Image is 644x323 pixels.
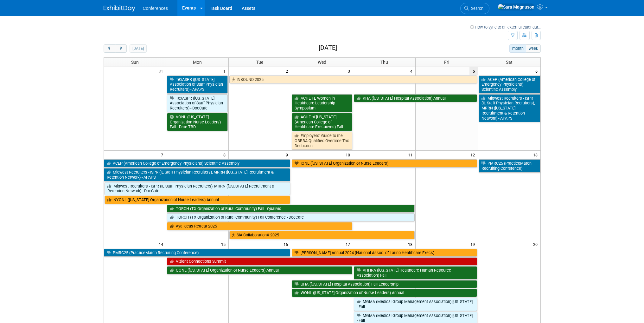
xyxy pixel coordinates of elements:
[318,60,326,65] span: Wed
[345,240,353,248] span: 17
[470,240,478,248] span: 19
[167,113,228,131] a: VONL ([US_STATE] Organization Nurse Leaders) Fall - Date TBD
[158,240,166,248] span: 14
[131,60,139,65] span: Sun
[104,168,290,181] a: Midwest Recruiters - ISPR (IL Staff Physician Recruiters), MRRN ([US_STATE] Recruitment & Retenti...
[407,240,415,248] span: 18
[229,76,477,84] a: INBOUND 2025
[115,44,127,53] button: next
[292,289,477,297] a: WONL ([US_STATE] Organization of Nurse Leaders) Annual
[167,94,228,112] a: TexASPR ([US_STATE] Association of Staff Physician Recruiters) - DocCafe
[410,67,415,75] span: 4
[498,3,535,10] img: Sara Magnuson
[256,60,263,65] span: Tue
[167,213,415,221] a: TORCH (TX Organization of Rural Community) Fall Conference - DocCafe
[380,60,388,65] span: Thu
[509,44,526,53] button: month
[319,44,337,51] h2: [DATE]
[160,151,166,159] span: 7
[130,44,146,53] button: [DATE]
[104,44,115,53] button: prev
[220,240,228,248] span: 15
[292,280,477,288] a: UHA ([US_STATE] Hospital Association) Fall Leadership
[167,222,353,230] a: Aya Ideas Retreat 2025
[479,94,540,122] a: Midwest Recruiters - ISPR (IL Staff Physician Recruiters), MRRN ([US_STATE] Recruitment & Retenti...
[158,67,166,75] span: 31
[292,132,353,150] a: Employers’ Guide to the OBBBA Qualified Overtime Tax Deduction
[105,182,290,195] a: Midwest Recruiters - ISPR (IL Staff Physician Recruiters), MRRN ([US_STATE] Recruitment & Retenti...
[285,67,291,75] span: 2
[532,240,540,248] span: 20
[292,159,477,168] a: IONL ([US_STATE] Organization of Nurse Leaders)
[292,94,353,112] a: ACHE FL Women in Healthcare Leadership Symposium
[285,151,291,159] span: 9
[470,151,478,159] span: 12
[354,94,477,102] a: KHA ([US_STATE] Hospital Association) Annual
[470,25,541,30] a: How to sync to an external calendar...
[532,151,540,159] span: 13
[407,151,415,159] span: 11
[354,298,477,311] a: MGMA (Medical Group Management Association) [US_STATE] - Fall
[167,257,477,266] a: Vizient Connections Summit
[193,60,202,65] span: Mon
[345,151,353,159] span: 10
[292,113,353,131] a: ACHE of [US_STATE] (American College of Healthcare Executives) Fall
[167,205,415,213] a: TORCH (TX Organization of Rural Community) Fall - Qualivis
[460,3,489,14] a: Search
[347,67,353,75] span: 3
[526,44,540,53] button: week
[223,151,228,159] span: 8
[104,159,290,168] a: ACEP (American College of Emergency Physicians) Scientific Assembly
[535,67,540,75] span: 6
[143,6,168,11] span: Conferences
[167,266,353,274] a: GONL ([US_STATE] Organization of Nurse Leaders) Annual
[104,5,135,12] img: ExhibitDay
[229,231,415,239] a: SIA CollaborationX 2025
[354,266,477,279] a: AHHRA ([US_STATE] Healthcare Human Resource Association) Fall
[292,249,477,257] a: [PERSON_NAME] Annual 2024 (National Assoc. of Latino Healthcare Execs)
[444,60,449,65] span: Fri
[469,67,478,75] span: 5
[167,76,228,94] a: TexASPR ([US_STATE] Association of Staff Physician Recruiters) - APAPS
[469,6,483,11] span: Search
[223,67,228,75] span: 1
[506,60,513,65] span: Sat
[283,240,291,248] span: 16
[479,159,540,172] a: PMRC25 (PracticeMatch Recruiting Conference)
[479,76,540,94] a: ACEP (American College of Emergency Physicians) Scientific Assembly
[105,196,290,204] a: NYONL ([US_STATE] Organization of Nurse Leaders) Annual
[104,249,290,257] a: PMRC25 (PracticeMatch Recruiting Conference)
